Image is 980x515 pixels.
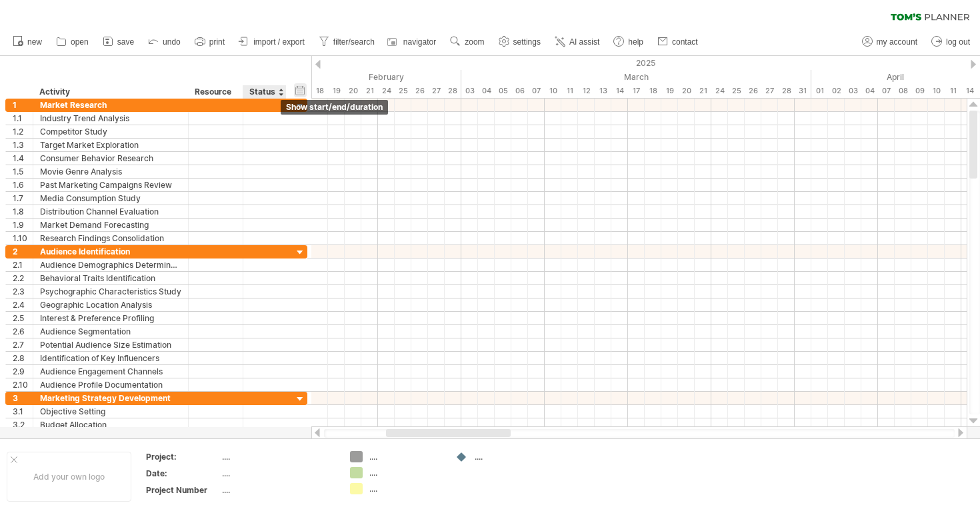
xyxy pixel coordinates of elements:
[40,125,181,138] div: Competitor Study
[40,325,181,338] div: Audience Segmentation
[40,365,181,378] div: Audience Engagement Channels
[395,84,411,98] div: Tuesday, 25 February 2025
[369,467,442,478] div: ....
[845,84,861,98] div: Thursday, 3 April 2025
[403,37,436,47] span: navigator
[551,33,603,51] a: AI assist
[13,112,33,125] div: 1.1
[13,139,33,151] div: 1.3
[13,298,33,311] div: 2.4
[828,84,845,98] div: Wednesday, 2 April 2025
[445,84,461,98] div: Friday, 28 February 2025
[378,84,395,98] div: Monday, 24 February 2025
[628,37,643,47] span: help
[595,84,611,98] div: Thursday, 13 March 2025
[859,33,921,51] a: my account
[928,84,945,98] div: Thursday, 10 April 2025
[209,37,225,47] span: print
[13,258,33,271] div: 2.1
[411,84,428,98] div: Wednesday, 26 February 2025
[40,285,181,298] div: Psychographic Characteristics Study
[361,84,378,98] div: Friday, 21 February 2025
[678,84,695,98] div: Thursday, 20 March 2025
[40,205,181,218] div: Distribution Channel Evaluation
[13,325,33,338] div: 2.6
[461,70,811,84] div: March 2025
[145,33,185,51] a: undo
[428,84,445,98] div: Thursday, 27 February 2025
[40,152,181,165] div: Consumer Behavior Research
[475,451,547,462] div: ....
[13,365,33,378] div: 2.9
[13,125,33,138] div: 1.2
[40,258,181,271] div: Audience Demographics Determination
[13,352,33,364] div: 2.8
[569,37,599,47] span: AI assist
[99,33,138,51] a: save
[40,245,181,258] div: Audience Identification
[40,378,181,391] div: Audience Profile Documentation
[610,33,647,51] a: help
[13,392,33,404] div: 3
[39,85,181,99] div: Activity
[495,33,545,51] a: settings
[945,84,961,98] div: Friday, 11 April 2025
[13,219,33,231] div: 1.9
[578,84,595,98] div: Wednesday, 12 March 2025
[71,37,89,47] span: open
[195,85,235,99] div: Resource
[13,152,33,165] div: 1.4
[654,33,702,51] a: contact
[478,84,495,98] div: Tuesday, 4 March 2025
[878,84,895,98] div: Monday, 7 April 2025
[778,84,795,98] div: Friday, 28 March 2025
[645,84,661,98] div: Tuesday, 18 March 2025
[253,37,305,47] span: import / export
[369,483,442,494] div: ....
[311,84,328,98] div: Tuesday, 18 February 2025
[146,484,219,496] div: Project Number
[328,84,345,98] div: Wednesday, 19 February 2025
[728,84,745,98] div: Tuesday, 25 March 2025
[13,285,33,298] div: 2.3
[13,232,33,245] div: 1.10
[545,84,561,98] div: Monday, 10 March 2025
[611,84,628,98] div: Friday, 14 March 2025
[695,84,711,98] div: Friday, 21 March 2025
[461,84,478,98] div: Monday, 3 March 2025
[385,33,440,51] a: navigator
[27,37,42,47] span: new
[528,84,545,98] div: Friday, 7 March 2025
[861,84,878,98] div: Friday, 4 April 2025
[13,179,33,191] div: 1.6
[7,452,131,502] div: Add your own logo
[222,484,334,496] div: ....
[513,37,541,47] span: settings
[495,84,511,98] div: Wednesday, 5 March 2025
[146,468,219,479] div: Date:
[795,84,811,98] div: Monday, 31 March 2025
[286,102,383,112] span: show start/end/duration
[40,165,181,178] div: Movie Genre Analysis
[40,192,181,205] div: Media Consumption Study
[369,451,442,462] div: ....
[711,84,728,98] div: Monday, 24 March 2025
[163,37,181,47] span: undo
[117,37,134,47] span: save
[13,192,33,205] div: 1.7
[13,99,33,111] div: 1
[40,312,181,324] div: Interest & Preference Profiling
[40,139,181,151] div: Target Market Exploration
[13,418,33,431] div: 3.2
[40,405,181,418] div: Objective Setting
[333,37,375,47] span: filter/search
[315,33,379,51] a: filter/search
[895,84,911,98] div: Tuesday, 8 April 2025
[146,451,219,462] div: Project:
[40,272,181,284] div: Behavioral Traits Identification
[40,392,181,404] div: Marketing Strategy Development
[40,298,181,311] div: Geographic Location Analysis
[745,84,761,98] div: Wednesday, 26 March 2025
[911,84,928,98] div: Wednesday, 9 April 2025
[222,451,334,462] div: ....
